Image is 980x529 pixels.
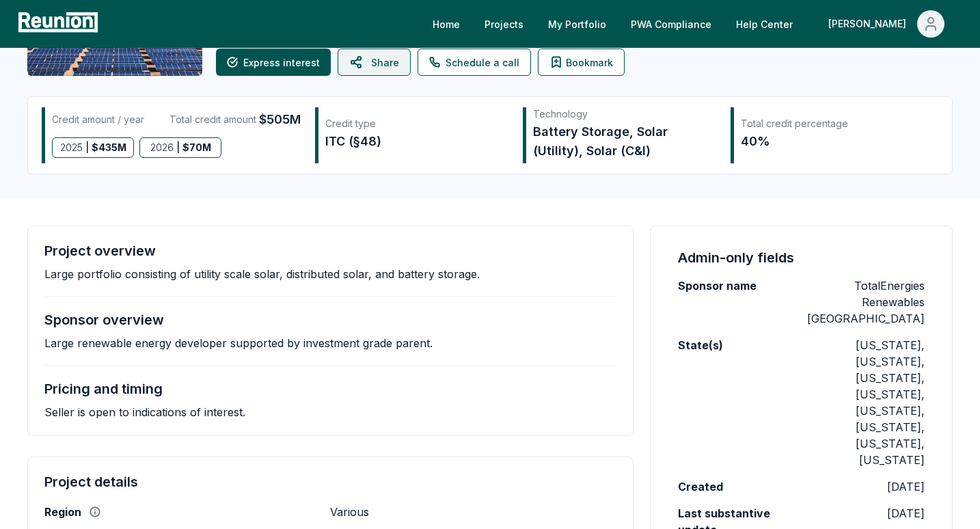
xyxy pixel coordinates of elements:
span: | [176,138,180,157]
button: Bookmark [538,49,625,76]
a: Schedule a call [418,49,531,76]
span: $ 435M [92,138,126,157]
span: $505M [259,110,301,129]
button: Express interest [216,49,331,76]
div: ITC (§48) [325,132,508,151]
span: 2026 [150,138,174,157]
h4: Pricing and timing [44,381,163,397]
a: Projects [474,10,534,38]
p: [DATE] [887,505,925,521]
a: Home [422,10,471,38]
div: 40% [741,132,924,151]
p: [US_STATE], [US_STATE], [US_STATE], [US_STATE], [US_STATE], [US_STATE], [US_STATE], [US_STATE] [801,337,925,468]
a: My Portfolio [537,10,617,38]
p: Large portfolio consisting of utility scale solar, distributed solar, and battery storage. [44,267,480,281]
p: Seller is open to indications of interest. [44,405,245,419]
div: Total credit percentage [741,117,924,131]
div: Total credit amount [169,110,301,129]
span: 2025 [60,138,83,157]
div: [PERSON_NAME] [828,10,912,38]
h4: Sponsor overview [44,312,164,328]
label: Region [44,505,81,519]
button: [PERSON_NAME] [817,10,955,38]
label: Created [678,478,723,495]
h4: Admin-only fields [678,248,794,267]
h4: Project details [44,474,616,490]
a: Help Center [725,10,804,38]
p: [DATE] [887,478,925,495]
span: | [85,138,89,157]
nav: Main [422,10,966,38]
div: Credit type [325,117,508,131]
div: Battery Storage, Solar (Utility), Solar (C&I) [533,122,716,161]
label: Sponsor name [678,277,757,294]
label: State(s) [678,337,723,353]
button: Share [338,49,411,76]
div: Credit amount / year [52,110,144,129]
p: TotalEnergies Renewables [GEOGRAPHIC_DATA] [801,277,925,327]
p: Large renewable energy developer supported by investment grade parent. [44,336,433,350]
h4: Project overview [44,243,156,259]
span: $ 70M [182,138,211,157]
a: PWA Compliance [620,10,722,38]
div: Technology [533,107,716,121]
p: Various [330,505,369,519]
